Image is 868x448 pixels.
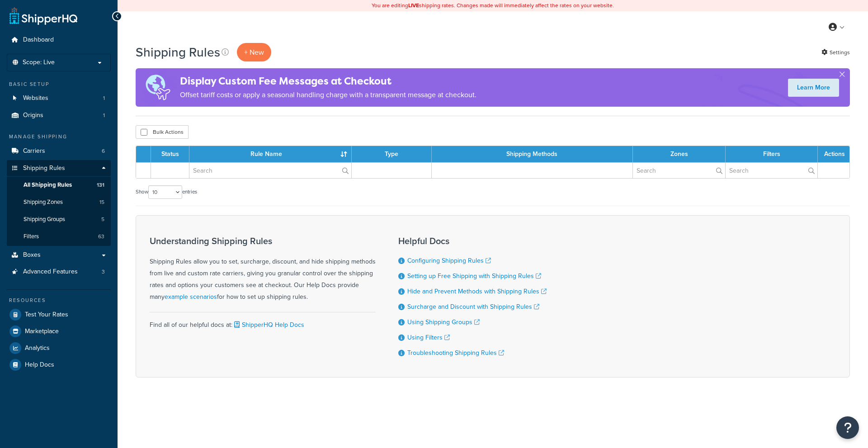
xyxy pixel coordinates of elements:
div: Basic Setup [7,80,111,88]
div: Resources [7,297,111,304]
label: Show entries [136,185,197,199]
span: 63 [98,233,104,241]
div: Manage Shipping [7,133,111,141]
span: Help Docs [25,361,54,369]
span: 3 [102,268,105,276]
span: Test Your Rates [25,311,68,319]
th: Type [352,146,432,162]
th: Actions [818,146,849,162]
span: Advanced Features [23,268,78,276]
a: Learn More [788,79,839,97]
a: Advanced Features 3 [7,264,111,280]
li: Shipping Zones [7,194,111,211]
span: Carriers [23,147,45,155]
span: Analytics [25,344,50,352]
a: Shipping Zones 15 [7,194,111,211]
a: Configuring Shipping Rules [407,256,491,265]
th: Shipping Methods [432,146,633,162]
a: Settings [821,46,850,59]
a: Using Filters [407,333,450,342]
span: All Shipping Rules [24,181,72,189]
li: Origins [7,107,111,124]
a: ShipperHQ Home [9,7,77,25]
li: All Shipping Rules [7,177,111,193]
a: Using Shipping Groups [407,317,480,327]
span: Shipping Rules [23,165,65,172]
li: Shipping Groups [7,211,111,228]
select: Showentries [148,185,182,199]
a: Hide and Prevent Methods with Shipping Rules [407,287,547,296]
h4: Display Custom Fee Messages at Checkout [180,74,476,89]
a: Carriers 6 [7,143,111,160]
a: Shipping Groups 5 [7,211,111,228]
a: Help Docs [7,357,111,373]
div: Shipping Rules allow you to set, surcharge, discount, and hide shipping methods from live and cus... [150,236,376,303]
span: Shipping Zones [24,198,63,206]
li: Carriers [7,143,111,160]
p: Offset tariff costs or apply a seasonal handling charge with a transparent message at checkout. [180,89,476,101]
a: Marketplace [7,323,111,340]
th: Rule Name [189,146,352,162]
input: Search [633,163,725,178]
span: 131 [97,181,104,189]
li: Advanced Features [7,264,111,280]
span: 15 [99,198,104,206]
h3: Understanding Shipping Rules [150,236,376,246]
span: 1 [103,112,105,119]
a: Surcharge and Discount with Shipping Rules [407,302,539,311]
span: Filters [24,233,39,241]
li: Websites [7,90,111,107]
a: Test Your Rates [7,307,111,323]
b: LIVE [408,1,419,9]
a: Analytics [7,340,111,356]
div: Find all of our helpful docs at: [150,312,376,331]
a: Shipping Rules [7,160,111,177]
img: duties-banner-06bc72dcb5fe05cb3f9472aba00be2ae8eb53ab6f0d8bb03d382ba314ac3c341.png [136,68,180,107]
a: Boxes [7,247,111,264]
li: Filters [7,228,111,245]
h3: Helpful Docs [398,236,547,246]
a: Troubleshooting Shipping Rules [407,348,504,358]
span: 1 [103,94,105,102]
span: Shipping Groups [24,216,65,223]
li: Shipping Rules [7,160,111,246]
a: Filters 63 [7,228,111,245]
span: Boxes [23,251,41,259]
a: Setting up Free Shipping with Shipping Rules [407,271,541,281]
th: Status [151,146,189,162]
span: 6 [102,147,105,155]
a: example scenarios [165,292,217,302]
a: ShipperHQ Help Docs [232,320,304,330]
th: Filters [726,146,818,162]
h1: Shipping Rules [136,43,220,61]
span: Dashboard [23,36,54,44]
span: Websites [23,94,48,102]
a: Dashboard [7,32,111,48]
button: Bulk Actions [136,125,189,139]
span: Scope: Live [23,59,55,66]
a: Origins 1 [7,107,111,124]
input: Search [189,163,351,178]
p: + New [237,43,271,61]
th: Zones [633,146,726,162]
a: All Shipping Rules 131 [7,177,111,193]
span: Origins [23,112,43,119]
button: Open Resource Center [836,416,859,439]
span: Marketplace [25,328,59,335]
input: Search [726,163,817,178]
a: Websites 1 [7,90,111,107]
span: 5 [101,216,104,223]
